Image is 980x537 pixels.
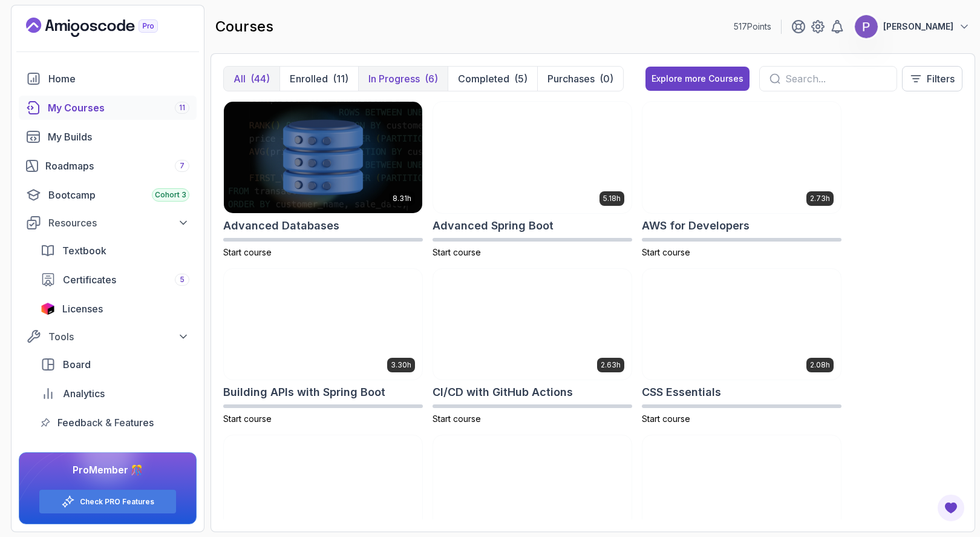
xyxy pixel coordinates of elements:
[645,67,750,91] button: Explore more Courses
[155,190,186,200] span: Cohort 3
[391,360,411,370] p: 3.30h
[642,384,721,401] h2: CSS Essentials
[19,183,197,207] a: bootcamp
[62,243,106,258] span: Textbook
[642,247,690,257] span: Start course
[433,384,573,401] h2: CI/CD with GitHub Actions
[63,357,91,372] span: Board
[19,154,197,178] a: roadmaps
[223,217,339,234] h2: Advanced Databases
[19,125,197,149] a: builds
[458,71,509,86] p: Completed
[33,268,197,292] a: certificates
[26,18,186,37] a: Landing page
[33,239,197,263] a: textbook
[810,360,830,370] p: 2.08h
[224,269,422,380] img: Building APIs with Spring Boot card
[39,489,177,514] button: Check PRO Features
[57,415,154,430] span: Feedback & Features
[902,66,962,91] button: Filters
[936,493,965,522] button: Open Feedback Button
[393,194,411,203] p: 8.31h
[425,71,438,86] div: (6)
[433,247,481,257] span: Start course
[33,352,197,377] a: board
[642,217,750,234] h2: AWS for Developers
[433,413,481,424] span: Start course
[652,73,743,85] div: Explore more Courses
[41,303,55,315] img: jetbrains icon
[927,71,955,86] p: Filters
[63,386,105,401] span: Analytics
[179,103,185,113] span: 11
[642,413,690,424] span: Start course
[180,275,185,285] span: 5
[279,67,358,91] button: Enrolled(11)
[48,100,189,115] div: My Courses
[223,247,272,257] span: Start course
[734,21,771,33] p: 517 Points
[785,71,887,86] input: Search...
[224,67,279,91] button: All(44)
[855,15,878,38] img: user profile image
[48,329,189,344] div: Tools
[810,194,830,203] p: 2.73h
[224,102,422,213] img: Advanced Databases card
[358,67,448,91] button: In Progress(6)
[215,17,273,36] h2: courses
[547,71,595,86] p: Purchases
[180,161,185,171] span: 7
[48,216,189,230] div: Resources
[48,130,189,144] div: My Builds
[234,71,246,86] p: All
[48,71,189,86] div: Home
[80,497,154,507] a: Check PRO Features
[19,67,197,91] a: home
[63,272,116,287] span: Certificates
[62,301,103,316] span: Licenses
[603,194,621,203] p: 5.18h
[290,71,328,86] p: Enrolled
[223,413,272,424] span: Start course
[33,381,197,406] a: analytics
[537,67,623,91] button: Purchases(0)
[48,188,189,202] div: Bootcamp
[601,360,621,370] p: 2.63h
[250,71,270,86] div: (44)
[433,102,632,213] img: Advanced Spring Boot card
[368,71,420,86] p: In Progress
[433,217,554,234] h2: Advanced Spring Boot
[33,410,197,435] a: feedback
[514,71,528,86] div: (5)
[19,326,197,348] button: Tools
[45,159,189,173] div: Roadmaps
[433,269,632,380] img: CI/CD with GitHub Actions card
[19,96,197,120] a: courses
[448,67,537,91] button: Completed(5)
[223,384,385,401] h2: Building APIs with Spring Boot
[642,269,841,380] img: CSS Essentials card
[854,15,970,39] button: user profile image[PERSON_NAME]
[599,71,613,86] div: (0)
[19,212,197,234] button: Resources
[333,71,348,86] div: (11)
[642,102,841,213] img: AWS for Developers card
[33,297,197,321] a: licenses
[883,21,953,33] p: [PERSON_NAME]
